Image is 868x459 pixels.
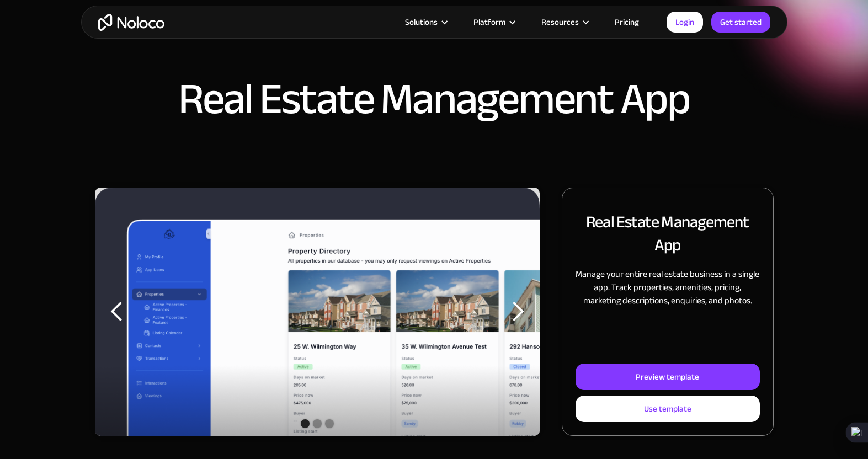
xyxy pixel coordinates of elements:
[541,15,579,29] div: Resources
[313,419,322,428] div: Show slide 2 of 3
[460,15,528,29] div: Platform
[98,14,164,31] a: home
[325,419,334,428] div: Show slide 3 of 3
[711,12,770,33] a: Get started
[601,15,653,29] a: Pricing
[391,15,460,29] div: Solutions
[576,268,759,307] p: Manage your entire real estate business in a single app. Track properties, amenities, pricing, ma...
[576,364,759,390] a: Preview template
[644,402,691,416] div: Use template
[95,188,540,436] div: carousel
[95,188,540,436] div: 1 of 3
[576,396,759,422] a: Use template
[301,419,310,428] div: Show slide 1 of 3
[473,15,505,29] div: Platform
[178,77,690,121] h1: Real Estate Management App
[528,15,601,29] div: Resources
[496,188,540,436] div: next slide
[576,210,759,257] h2: Real Estate Management App
[405,15,438,29] div: Solutions
[95,188,139,436] div: previous slide
[667,12,703,33] a: Login
[636,370,699,384] div: Preview template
